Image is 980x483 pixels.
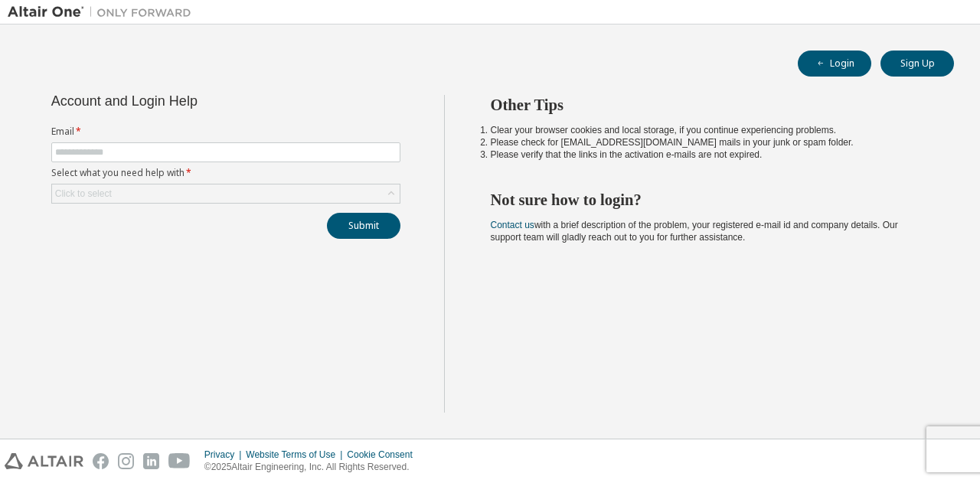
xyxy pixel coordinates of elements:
[798,51,871,77] button: Login
[204,449,246,461] div: Privacy
[8,5,199,20] img: Altair One
[347,449,421,461] div: Cookie Consent
[491,220,534,230] a: Contact us
[118,453,134,469] img: instagram.svg
[327,213,400,239] button: Submit
[55,188,112,200] div: Click to select
[491,124,927,136] li: Clear your browser cookies and local storage, if you continue experiencing problems.
[491,148,927,161] li: Please verify that the links in the activation e-mails are not expired.
[491,95,927,115] h2: Other Tips
[491,190,927,210] h2: Not sure how to login?
[491,136,927,148] li: Please check for [EMAIL_ADDRESS][DOMAIN_NAME] mails in your junk or spam folder.
[51,126,400,138] label: Email
[52,184,400,203] div: Click to select
[204,461,422,474] p: © 2025 Altair Engineering, Inc. All Rights Reserved.
[51,167,400,179] label: Select what you need help with
[246,449,347,461] div: Website Terms of Use
[880,51,954,77] button: Sign Up
[5,453,83,469] img: altair_logo.svg
[143,453,159,469] img: linkedin.svg
[168,453,191,469] img: youtube.svg
[491,220,898,243] span: with a brief description of the problem, your registered e-mail id and company details. Our suppo...
[93,453,109,469] img: facebook.svg
[51,95,331,107] div: Account and Login Help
